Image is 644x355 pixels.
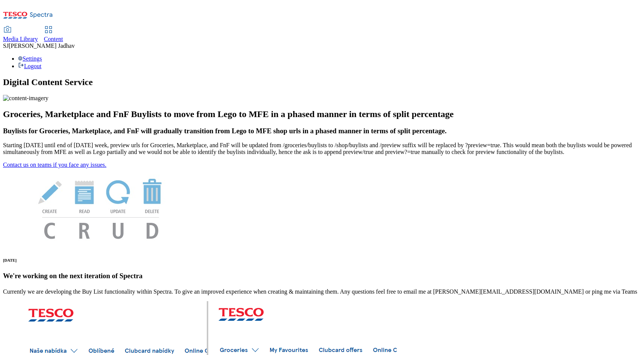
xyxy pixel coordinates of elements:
[3,109,641,119] h2: Groceries, Marketplace and FnF Buylists to move from Lego to MFE in a phased manner in terms of s...
[3,288,641,295] p: Currently we are developing the Buy List functionality within Spectra. To give an improved experi...
[3,77,641,87] h1: Digital Content Service
[3,127,641,135] h3: Buylists for Groceries, Marketplace, and FnF will gradually transition from Lego to MFE shop urls...
[3,36,38,42] span: Media Library
[3,142,641,155] p: Starting [DATE] until end of [DATE] week, preview urls for Groceries, Marketplace, and FnF will b...
[3,27,38,43] a: Media Library
[3,95,48,102] img: content-imagery
[3,168,199,247] img: News Image
[3,258,641,262] h6: [DATE]
[9,43,75,49] span: [PERSON_NAME] Jadhav
[18,55,42,62] a: Settings
[3,162,106,168] a: Contact us on teams if you face any issues.
[3,272,641,280] h3: We're working on the next iteration of Spectra
[18,63,41,69] a: Logout
[44,36,63,42] span: Content
[3,43,9,49] span: SJ
[44,27,63,43] a: Content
